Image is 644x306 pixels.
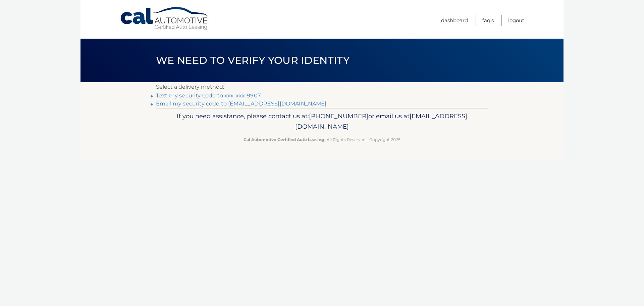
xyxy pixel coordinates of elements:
a: Text my security code to xxx-xxx-9907 [156,92,261,99]
a: Email my security code to [EMAIL_ADDRESS][DOMAIN_NAME] [156,100,327,107]
a: Logout [508,15,524,26]
a: FAQ's [482,15,494,26]
a: Cal Automotive [120,7,210,31]
p: If you need assistance, please contact us at: or email us at [160,111,484,132]
p: Select a delivery method: [156,82,488,92]
span: [PHONE_NUMBER] [309,112,368,120]
strong: Cal Automotive Certified Auto Leasing [244,137,324,142]
span: We need to verify your identity [156,54,350,67]
p: - All Rights Reserved - Copyright 2025 [160,136,484,143]
a: Dashboard [441,15,468,26]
